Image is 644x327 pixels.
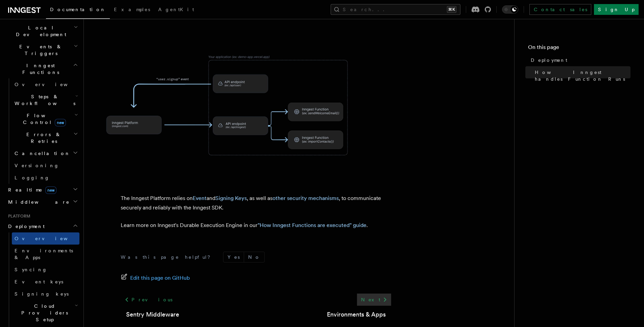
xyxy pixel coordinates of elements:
[502,5,518,14] button: Toggle dark mode
[5,22,79,41] button: Local Development
[126,310,179,319] a: Sentry Middleware
[15,248,73,260] span: Environments & Apps
[12,263,79,276] a: Syncing
[121,294,176,306] a: Previous
[528,43,630,54] h4: On this page
[12,303,75,323] span: Cloud Providers Setup
[15,163,59,168] span: Versioning
[5,24,74,38] span: Local Development
[272,195,339,201] a: other security mechanisms
[12,276,79,288] a: Event keys
[12,128,79,147] button: Errors & Retries
[158,7,194,12] span: AgentKit
[50,7,106,12] span: Documentation
[12,159,79,172] a: Versioning
[121,221,391,230] p: Learn more on Inngest's Durable Execution Engine in our .
[12,109,79,128] button: Flow Controlnew
[331,4,460,15] button: Search...⌘K
[15,279,63,284] span: Event keys
[531,57,567,64] span: Deployment
[193,195,207,201] a: Event
[121,194,391,212] p: The Inngest Platform relies on and , as well as , to communicate securely and reliably with the I...
[154,2,198,18] a: AgentKit
[532,66,630,85] a: How Inngest handles Function Runs
[5,223,45,230] span: Deployment
[5,62,73,76] span: Inngest Functions
[5,196,79,208] button: Middleware
[12,245,79,263] a: Environments & Apps
[12,112,74,126] span: Flow Control
[5,43,74,57] span: Events & Triggers
[535,69,630,82] span: How Inngest handles Function Runs
[12,232,79,245] a: Overview
[5,213,30,219] span: Platform
[594,4,639,15] a: Sign Up
[5,186,56,193] span: Realtime
[121,254,215,260] p: Was this page helpful?
[215,195,247,201] a: Signing Keys
[5,199,70,205] span: Middleware
[12,91,79,109] button: Steps & Workflows
[528,54,630,66] a: Deployment
[95,35,365,176] img: The Inngest Platform communicates with your deployed Inngest Functions by sending requests to you...
[46,2,110,19] a: Documentation
[258,222,366,228] a: "How Inngest Functions are executed" guide
[529,4,591,15] a: Contact sales
[110,2,154,18] a: Examples
[15,291,69,297] span: Signing keys
[12,147,79,159] button: Cancellation
[12,172,79,184] a: Logging
[121,273,190,283] a: Edit this page on GitHub
[447,6,456,13] kbd: ⌘K
[5,220,79,232] button: Deployment
[5,41,79,59] button: Events & Triggers
[244,252,264,262] button: No
[12,93,75,107] span: Steps & Workflows
[12,78,79,91] a: Overview
[130,273,190,283] span: Edit this page on GitHub
[12,300,79,326] button: Cloud Providers Setup
[12,150,70,157] span: Cancellation
[15,175,50,180] span: Logging
[5,59,79,78] button: Inngest Functions
[45,186,56,194] span: new
[12,131,73,145] span: Errors & Retries
[55,119,66,126] span: new
[327,310,386,319] a: Environments & Apps
[5,78,79,184] div: Inngest Functions
[15,82,84,87] span: Overview
[15,236,84,241] span: Overview
[114,7,150,12] span: Examples
[357,294,391,306] a: Next
[223,252,244,262] button: Yes
[15,267,47,272] span: Syncing
[12,288,79,300] a: Signing keys
[5,184,79,196] button: Realtimenew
